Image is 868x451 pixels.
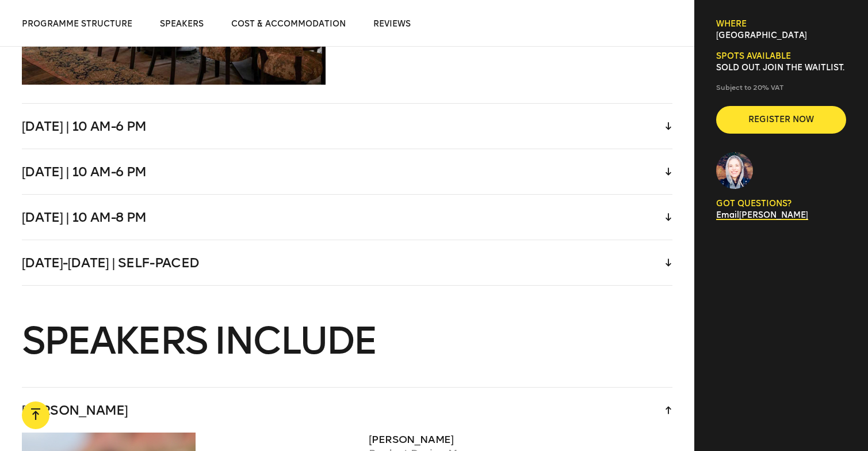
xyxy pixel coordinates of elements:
p: Subject to 20% VAT [716,83,846,92]
div: [DATE] | 10 am-8 pm [22,195,673,240]
p: SOLD OUT. Join the waitlist. [716,62,846,74]
span: Cost & Accommodation [231,19,346,29]
span: Programme structure [22,19,132,29]
span: Register now [735,114,828,126]
h3: Speakers include [22,323,673,359]
a: Email[PERSON_NAME] [716,210,808,220]
div: [DATE] | 10 am-6 pm [22,149,673,194]
div: [DATE]-[DATE] | Self-paced [22,240,673,285]
p: GOT QUESTIONS? [716,198,846,210]
h6: Where [716,18,846,30]
button: Register now [716,106,846,134]
p: [PERSON_NAME] [369,433,672,446]
p: [GEOGRAPHIC_DATA] [716,30,846,41]
span: Speakers [160,19,204,29]
span: Reviews [373,19,411,29]
div: [DATE] | 10 am-6 pm [22,104,673,149]
h6: Spots available [716,51,846,62]
div: [PERSON_NAME] [22,388,673,433]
